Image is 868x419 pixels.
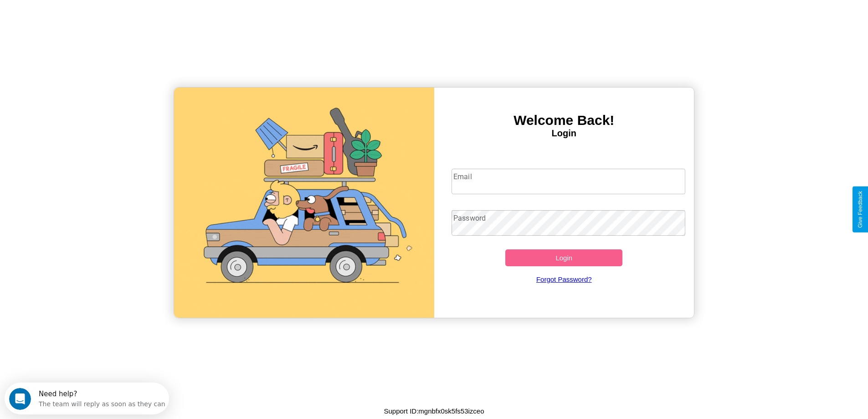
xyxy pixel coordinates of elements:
h3: Welcome Back! [434,113,694,128]
div: Open Intercom Messenger [4,4,169,29]
h4: Login [434,128,694,139]
div: Give Feedback [857,191,863,228]
img: gif [174,88,434,318]
iframe: Intercom live chat [9,388,31,410]
p: Support ID: mgnbfx0sk5fs53izceo [384,405,484,417]
div: Need help? [34,8,161,15]
a: Forgot Password? [447,266,681,292]
div: The team will reply as soon as they can [34,15,161,25]
button: Login [505,249,622,266]
iframe: Intercom live chat discovery launcher [5,383,169,414]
